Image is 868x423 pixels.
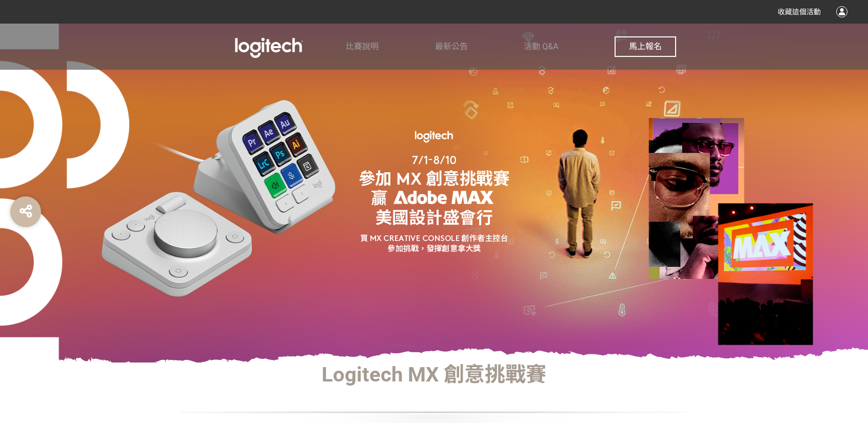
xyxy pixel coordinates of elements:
[778,8,821,16] span: 收藏這個活動
[615,36,676,57] button: 馬上報名
[177,362,691,387] h1: Logitech MX 創意挑戰賽
[524,42,558,51] span: 活動 Q&A
[435,24,468,70] a: 最新公告
[346,42,379,51] span: 比賽說明
[435,42,468,51] span: 最新公告
[346,24,379,70] a: 比賽說明
[306,129,562,257] img: Logitech MX 創意挑戰賽
[524,24,558,70] a: 活動 Q&A
[629,42,662,51] span: 馬上報名
[192,34,346,60] img: Logitech MX 創意挑戰賽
